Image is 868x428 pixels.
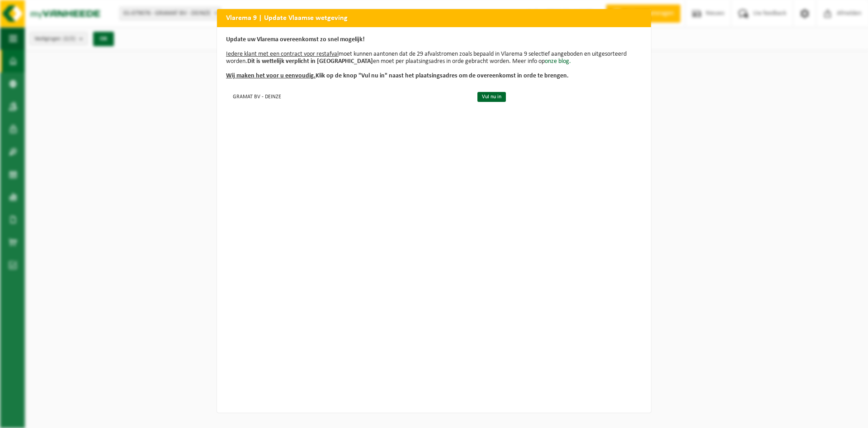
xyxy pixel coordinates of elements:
[247,58,373,65] b: Dit is wettelijk verplicht in [GEOGRAPHIC_DATA]
[226,36,365,43] b: Update uw Vlarema overeenkomst zo snel mogelijk!
[226,72,569,79] b: Klik op de knop "Vul nu in" naast het plaatsingsadres om de overeenkomst in orde te brengen.
[226,36,642,80] p: moet kunnen aantonen dat de 29 afvalstromen zoals bepaald in Vlarema 9 selectief aangeboden en ui...
[226,89,470,104] td: GRAMAT BV - DEINZE
[477,92,506,102] a: Vul nu in
[226,72,316,79] u: Wij maken het voor u eenvoudig.
[226,51,339,58] u: Iedere klant met een contract voor restafval
[545,58,571,65] a: onze blog.
[217,9,651,26] h2: Vlarema 9 | Update Vlaamse wetgeving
